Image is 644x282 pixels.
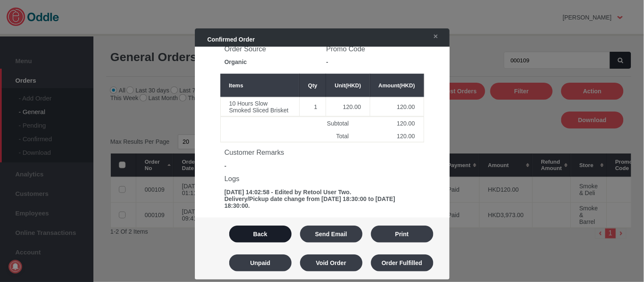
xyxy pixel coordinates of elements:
[220,98,299,117] td: 10 Hours Slow Smoked Sliced Brisket
[284,130,357,142] td: Total
[425,29,443,44] a: ✕
[357,130,424,142] td: 120.00
[357,117,424,130] td: 120.00
[229,254,292,271] button: Unpaid
[225,175,420,183] h3: Logs
[326,59,420,65] div: -
[326,74,370,97] th: Unit( )
[225,59,318,65] div: Organic
[326,98,370,117] td: 120.00
[299,98,326,117] td: 1
[299,74,326,97] th: Qty
[225,45,318,53] h3: Order Source
[199,32,421,47] div: Confirmed Order
[220,74,299,97] th: Items
[326,45,420,53] h3: Promo Code
[300,254,363,271] button: Void Order
[347,82,359,89] span: HKD
[284,117,357,130] td: Subtotal
[225,162,420,169] div: -
[370,74,424,97] th: Amount( )
[371,254,433,271] button: Order Fulfilled
[370,98,424,117] td: 120.00
[401,82,413,89] span: HKD
[371,226,433,243] button: Print
[229,226,292,243] button: Back
[225,148,420,156] h3: Customer Remarks
[300,226,363,243] button: Send Email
